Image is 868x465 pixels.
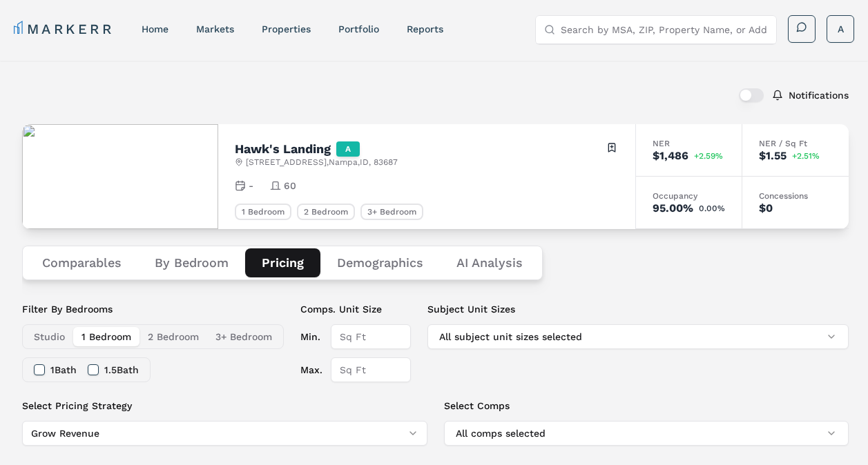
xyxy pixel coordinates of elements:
span: A [838,22,844,36]
label: 1.5 Bath [104,365,139,375]
span: 0.00% [699,204,725,212]
button: 2 Bedroom [139,327,207,346]
div: $1.55 [759,150,787,161]
a: home [142,23,168,34]
button: Comparables [26,248,138,277]
span: +2.51% [792,152,820,160]
label: 1 Bath [50,365,77,375]
label: Notifications [789,90,849,100]
button: 1 Bedroom [73,327,139,346]
div: 3+ Bedroom [360,204,423,220]
h2: Hawk's Landing [235,143,331,155]
button: 3+ Bedroom [207,327,280,346]
label: Select Pricing Strategy [22,399,427,413]
label: Filter By Bedrooms [22,302,284,316]
span: 60 [284,179,296,192]
div: Occupancy [653,192,725,200]
button: Pricing [245,248,320,277]
div: $0 [759,203,773,214]
a: reports [407,23,443,34]
div: $1,486 [653,150,688,161]
div: NER / Sq Ft [759,139,832,148]
a: properties [262,23,311,34]
button: Demographics [320,248,440,277]
a: markets [196,23,234,34]
a: Portfolio [338,23,379,34]
button: By Bedroom [138,248,245,277]
label: Comps. Unit Size [300,302,411,316]
a: MARKERR [14,19,114,39]
button: All comps selected [444,421,849,446]
div: A [336,141,360,157]
span: +2.59% [694,152,723,160]
button: Studio [26,327,73,346]
div: NER [653,139,725,148]
div: 1 Bedroom [235,204,291,220]
input: Search by MSA, ZIP, Property Name, or Address [561,16,768,43]
label: Select Comps [444,399,849,413]
input: Sq Ft [331,324,411,349]
button: All subject unit sizes selected [427,324,849,349]
div: Concessions [759,192,832,200]
input: Sq Ft [331,357,411,382]
span: - [249,179,253,192]
span: [STREET_ADDRESS] , Nampa , ID , 83687 [246,157,398,168]
button: A [827,15,854,43]
div: 2 Bedroom [297,204,355,220]
button: AI Analysis [440,248,539,277]
label: Max. [300,357,322,382]
label: Min. [300,324,322,349]
label: Subject Unit Sizes [427,302,849,316]
div: 95.00% [653,203,693,214]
